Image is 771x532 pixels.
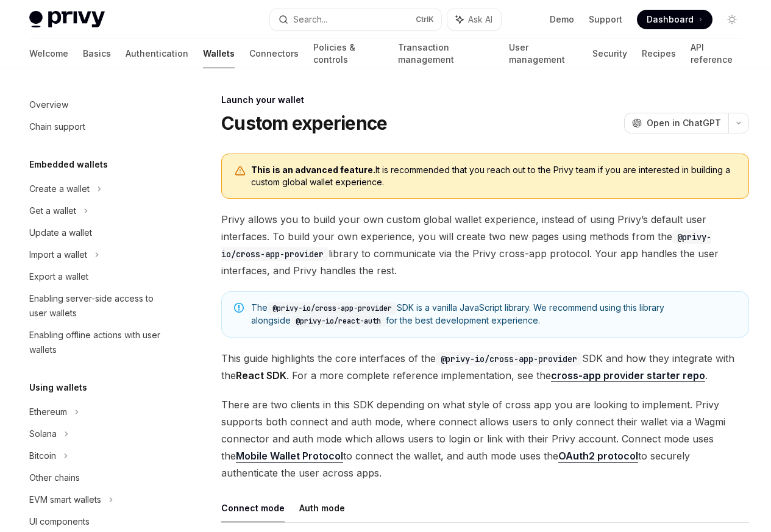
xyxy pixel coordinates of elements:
[221,94,749,106] div: Launch your wallet
[83,39,111,68] a: Basics
[270,9,441,30] button: Search...CtrlK
[29,405,67,419] div: Ethereum
[691,39,742,68] a: API reference
[126,39,188,68] a: Authentication
[251,164,736,188] span: It is recommended that you reach out to the Privy team if you are interested in building a custom...
[221,350,749,384] span: This guide highlights the core interfaces of the SDK and how they integrate with the . For a more...
[234,303,244,313] svg: Note
[29,514,90,529] div: UI components
[29,247,87,262] div: Import a wallet
[20,222,176,244] a: Update a wallet
[234,165,246,177] svg: Warning
[221,396,749,481] span: There are two clients in this SDK depending on what style of cross app you are looking to impleme...
[29,157,108,172] h5: Embedded wallets
[29,119,85,134] div: Chain support
[20,324,176,361] a: Enabling offline actions with user wallets
[436,352,582,366] code: @privy-io/cross-app-provider
[29,182,90,196] div: Create a wallet
[20,467,176,489] a: Other chains
[293,12,327,27] div: Search...
[29,449,56,463] div: Bitcoin
[29,204,76,218] div: Get a wallet
[236,450,343,463] a: Mobile Wallet Protocol
[589,13,622,26] a: Support
[551,369,705,381] strong: cross-app provider starter repo
[29,11,105,28] img: light logo
[291,315,386,327] code: @privy-io/react-auth
[29,225,92,240] div: Update a wallet
[647,117,721,129] span: Open in ChatGPT
[251,165,375,175] b: This is an advanced feature.
[637,10,712,29] a: Dashboard
[29,427,57,441] div: Solana
[447,9,501,30] button: Ask AI
[29,98,68,112] div: Overview
[29,291,168,321] div: Enabling server-side access to user wallets
[558,450,638,463] a: OAuth2 protocol
[468,13,492,26] span: Ask AI
[722,10,742,29] button: Toggle dark mode
[20,288,176,324] a: Enabling server-side access to user wallets
[29,492,101,507] div: EVM smart wallets
[20,116,176,138] a: Chain support
[29,269,88,284] div: Export a wallet
[268,302,397,314] code: @privy-io/cross-app-provider
[221,112,387,134] h1: Custom experience
[221,211,749,279] span: Privy allows you to build your own custom global wallet experience, instead of using Privy’s defa...
[299,494,345,522] button: Auth mode
[251,302,736,327] span: The SDK is a vanilla JavaScript library. We recommend using this library alongside for the best d...
[203,39,235,68] a: Wallets
[313,39,383,68] a: Policies & controls
[29,39,68,68] a: Welcome
[249,39,299,68] a: Connectors
[20,266,176,288] a: Export a wallet
[642,39,676,68] a: Recipes
[29,328,168,357] div: Enabling offline actions with user wallets
[509,39,578,68] a: User management
[29,380,87,395] h5: Using wallets
[551,369,705,382] a: cross-app provider starter repo
[550,13,574,26] a: Demo
[29,470,80,485] div: Other chains
[398,39,495,68] a: Transaction management
[647,13,694,26] span: Dashboard
[624,113,728,133] button: Open in ChatGPT
[416,15,434,24] span: Ctrl K
[592,39,627,68] a: Security
[236,369,286,381] strong: React SDK
[20,94,176,116] a: Overview
[221,494,285,522] button: Connect mode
